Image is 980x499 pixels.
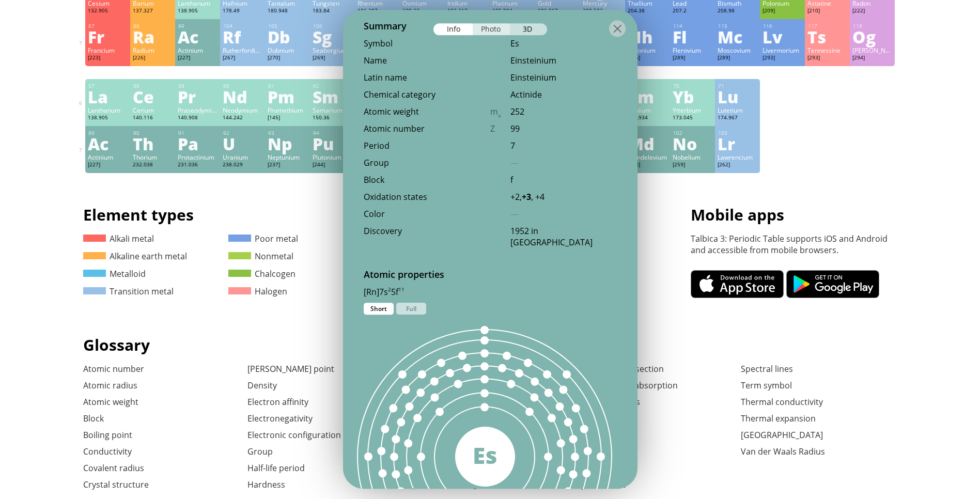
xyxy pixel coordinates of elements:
span: — [510,157,519,168]
div: Actinide [510,89,617,100]
div: Moscovium [718,46,757,54]
div: Group [364,157,490,168]
div: Yb [673,88,712,105]
div: [293] [763,54,802,63]
div: 183.84 [313,7,352,15]
div: 87 [88,23,128,29]
div: 60 [223,83,262,89]
div: Oxidation states [364,191,490,202]
div: 207.2 [673,7,712,15]
a: Spectral lines [741,363,793,375]
div: 174.967 [718,114,757,122]
div: Pm [268,88,307,105]
div: 99 [510,123,617,134]
div: Full [396,303,426,315]
div: 113 [628,23,667,29]
div: Discovery [364,225,490,237]
div: Praseodymium [178,106,217,114]
div: 1952 in [GEOGRAPHIC_DATA] [510,225,617,248]
div: Tennessine [807,46,847,54]
div: 94 [313,130,352,136]
div: Name [364,55,490,66]
div: Protactinium [178,153,217,161]
div: Tm [628,88,667,105]
a: Half-life period [247,462,305,474]
div: Es [455,439,515,471]
div: 231.036 [178,161,217,169]
div: Nobelium [673,153,712,161]
div: 144.242 [223,114,262,122]
div: Z [490,123,510,134]
div: [209] [763,7,802,15]
div: [PERSON_NAME] [852,46,892,54]
div: Og [852,28,892,45]
div: Ac [88,135,128,152]
a: Boiling point [83,429,132,441]
div: Pr [178,88,217,105]
div: 178.49 [223,7,262,15]
a: [GEOGRAPHIC_DATA] [741,429,823,441]
div: [Rn]7s 5f [364,286,617,298]
a: Crystal structure [83,479,149,490]
div: 101 [628,130,667,136]
div: 192.217 [447,7,487,15]
a: Electronegativity [247,413,313,424]
div: Seaborgium [313,46,352,54]
div: Short [364,303,394,315]
a: Atomic number [83,363,144,375]
a: Density [247,380,277,391]
div: Livermorium [763,46,802,54]
a: Block [83,413,104,424]
div: 103 [718,130,757,136]
div: Np [268,135,307,152]
div: Actinium [178,46,217,54]
a: Atomic radius [83,380,137,391]
a: Atomic weight [83,396,138,408]
a: Covalent radius [83,462,144,474]
div: Lanthanum [88,106,128,114]
div: Fl [673,28,712,45]
div: [244] [313,161,352,169]
div: 89 [178,23,217,29]
div: Nd [223,88,262,105]
div: [227] [88,161,128,169]
div: [223] [88,54,128,63]
div: 90 [133,130,173,136]
div: No [673,135,712,152]
div: Es [510,38,617,49]
div: 117 [808,23,847,29]
div: 57 [88,83,128,89]
div: m [490,106,510,118]
sup: 11 [398,286,405,293]
div: Actinium [88,153,128,161]
a: [PERSON_NAME] point [247,363,334,375]
div: Block [364,174,490,185]
a: Alkaline earth metal [83,251,187,262]
div: Nh [628,28,667,45]
div: [267] [223,54,262,63]
a: Van der Waals Radius [741,446,825,457]
div: Lv [763,28,802,45]
div: 173.045 [673,114,712,122]
div: Thulium [628,106,667,114]
div: Db [268,28,307,45]
div: 3D [510,23,547,35]
div: Lutetium [718,106,757,114]
div: 138.905 [88,114,128,122]
div: Lawrencium [718,153,757,161]
div: 150.36 [313,114,352,122]
a: Nonmetal [228,251,293,262]
div: [262] [718,161,757,169]
div: Einsteinium [510,55,617,66]
div: Radium [133,46,173,54]
div: 114 [673,23,712,29]
div: 89 [88,130,128,136]
div: 208.98 [718,7,757,15]
div: [222] [852,7,892,15]
a: Electron affinity [247,396,308,408]
div: Ce [133,88,173,105]
div: [270] [268,54,307,63]
sup: 2 [388,286,391,293]
div: Ts [807,28,847,45]
a: Term symbol [741,380,792,391]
